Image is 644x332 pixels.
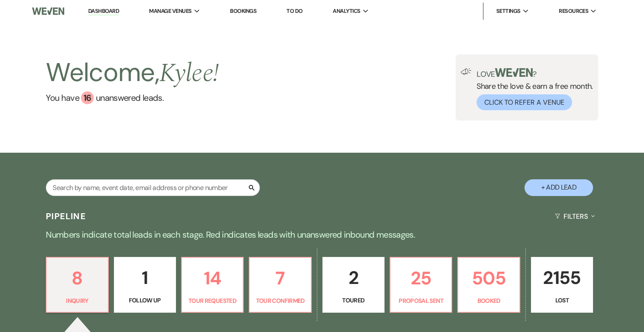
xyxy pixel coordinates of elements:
[552,205,598,228] button: Filters
[390,257,453,313] a: 25Proposal Sent
[114,257,176,313] a: 1Follow Up
[46,210,86,222] h3: Pipeline
[181,257,244,313] a: 14Tour Requested
[119,263,170,292] p: 1
[463,296,514,305] p: Booked
[477,68,593,78] p: Love ?
[52,296,103,305] p: Inquiry
[471,68,593,110] div: Share the love & earn a free month.
[149,7,191,15] span: Manage Venues
[14,228,630,241] p: Numbers indicate total leads in each stage. Red indicates leads with unanswered inbound messages.
[255,296,306,305] p: Tour Confirmed
[32,2,64,20] img: Weven Logo
[46,179,260,196] input: Search by name, event date, email address or phone number
[537,263,587,292] p: 2155
[187,296,238,305] p: Tour Requested
[52,264,103,293] p: 8
[46,54,219,91] h2: Welcome,
[525,179,593,196] button: + Add Lead
[457,257,520,313] a: 505Booked
[322,257,385,313] a: 2Toured
[463,264,514,293] p: 505
[119,296,170,305] p: Follow Up
[495,68,533,77] img: weven-logo-green.svg
[396,264,447,293] p: 25
[230,7,256,15] a: Bookings
[559,7,588,15] span: Resources
[255,264,306,293] p: 7
[477,94,572,110] button: Click to Refer a Venue
[531,257,593,313] a: 2155Lost
[81,91,94,104] div: 16
[461,68,471,75] img: loud-speaker-illustration.svg
[333,7,360,15] span: Analytics
[537,296,587,305] p: Lost
[159,54,219,93] span: Kylee !
[88,7,119,15] a: Dashboard
[328,296,379,305] p: Toured
[396,296,447,305] p: Proposal Sent
[187,264,238,293] p: 14
[496,7,521,15] span: Settings
[328,263,379,292] p: 2
[46,91,219,104] a: You have 16 unanswered leads.
[46,257,109,313] a: 8Inquiry
[249,257,312,313] a: 7Tour Confirmed
[286,7,302,15] a: To Do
